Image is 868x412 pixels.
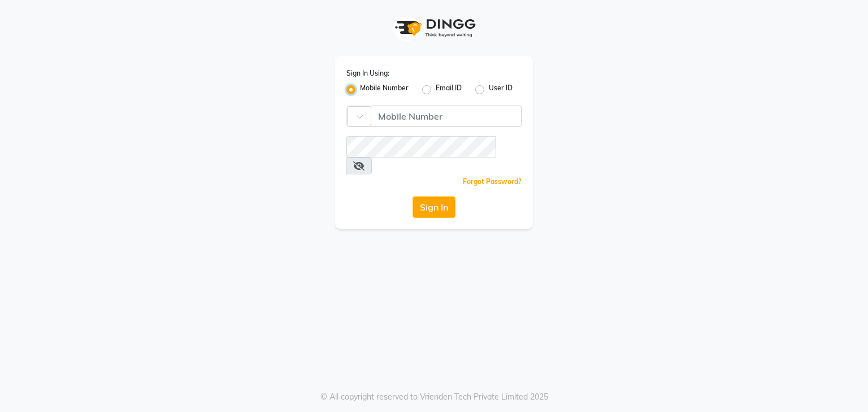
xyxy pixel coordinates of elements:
[489,83,513,97] label: User ID
[463,177,522,186] a: Forgot Password?
[389,11,479,45] img: logo1.svg
[436,83,462,97] label: Email ID
[413,196,455,218] button: Sign In
[360,83,409,97] label: Mobile Number
[371,106,522,127] input: Username
[346,136,496,157] input: Username
[346,68,389,78] label: Sign In Using:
